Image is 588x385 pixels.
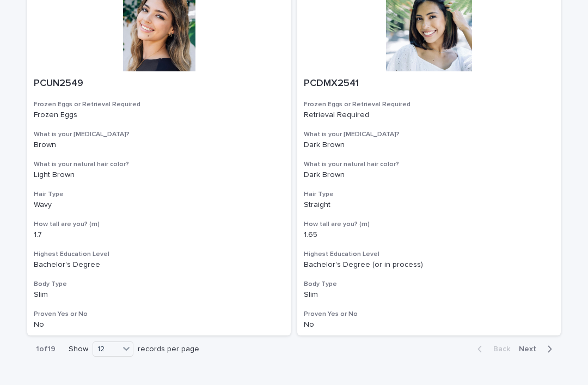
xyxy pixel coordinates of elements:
p: 1.7 [34,230,284,240]
h3: Proven Yes or No [304,310,554,319]
p: Retrieval Required [304,111,554,120]
span: Next [519,345,543,353]
h3: Frozen Eggs or Retrieval Required [304,100,554,109]
p: Show [69,345,88,354]
h3: Body Type [304,280,554,289]
p: PCUN2549 [34,78,284,90]
h3: How tall are you? (m) [304,220,554,229]
p: Dark Brown [304,170,554,180]
p: Light Brown [34,170,284,180]
h3: Body Type [34,280,284,289]
p: Wavy [34,200,284,210]
h3: What is your [MEDICAL_DATA]? [304,130,554,139]
p: No [34,320,284,329]
h3: Hair Type [34,190,284,199]
span: Back [487,345,510,353]
p: Slim [304,290,554,300]
p: Frozen Eggs [34,111,284,120]
p: Bachelor's Degree [34,260,284,270]
h3: Frozen Eggs or Retrieval Required [34,100,284,109]
button: Next [514,344,561,354]
p: Straight [304,200,554,210]
h3: Hair Type [304,190,554,199]
p: Bachelor's Degree (or in process) [304,260,554,270]
h3: What is your natural hair color? [34,160,284,169]
p: 1.65 [304,230,554,240]
p: 1 of 19 [27,336,64,363]
p: PCDMX2541 [304,78,554,90]
p: Brown [34,140,284,150]
h3: Highest Education Level [304,250,554,259]
p: records per page [138,345,199,354]
div: 12 [93,344,119,355]
p: No [304,320,554,329]
h3: Highest Education Level [34,250,284,259]
h3: Proven Yes or No [34,310,284,319]
h3: How tall are you? (m) [34,220,284,229]
p: Dark Brown [304,140,554,150]
p: Slim [34,290,284,300]
h3: What is your natural hair color? [304,160,554,169]
button: Back [469,344,514,354]
h3: What is your [MEDICAL_DATA]? [34,130,284,139]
